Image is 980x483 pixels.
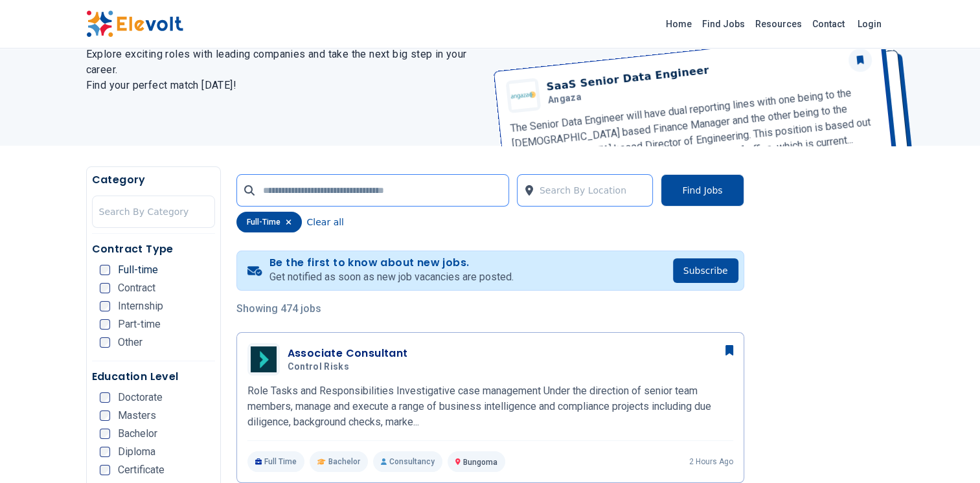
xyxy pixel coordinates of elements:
[118,429,157,439] span: Bachelor
[118,265,158,275] span: Full-time
[100,319,110,330] input: Part-time
[750,14,807,34] a: Resources
[247,451,305,472] p: Full Time
[689,456,733,467] p: 2 hours ago
[307,212,344,232] button: Clear all
[100,447,110,457] input: Diploma
[100,265,110,275] input: Full-time
[673,258,738,283] button: Subscribe
[118,319,161,330] span: Part-time
[661,14,697,34] a: Home
[86,47,475,93] h2: Explore exciting roles with leading companies and take the next big step in your career. Find you...
[247,343,733,472] a: Control RisksAssociate ConsultantControl RisksRole Tasks and Responsibilities Investigative case ...
[697,14,750,34] a: Find Jobs
[373,451,442,472] p: Consultancy
[118,301,163,311] span: Internship
[118,283,155,293] span: Contract
[328,456,360,467] span: Bachelor
[100,465,110,475] input: Certificate
[288,361,350,373] span: Control Risks
[86,10,183,38] img: Elevolt
[100,392,110,403] input: Doctorate
[100,337,110,348] input: Other
[463,458,497,467] span: Bungoma
[118,337,142,348] span: Other
[915,421,980,483] iframe: Chat Widget
[100,429,110,439] input: Bachelor
[236,212,302,232] div: full-time
[92,172,215,188] h5: Category
[118,392,163,403] span: Doctorate
[661,174,744,207] button: Find Jobs
[288,346,408,361] h3: Associate Consultant
[247,383,733,430] p: Role Tasks and Responsibilities Investigative case management Under the direction of senior team ...
[118,465,165,475] span: Certificate
[100,283,110,293] input: Contract
[92,241,215,257] h5: Contract Type
[118,447,155,457] span: Diploma
[100,410,110,421] input: Masters
[251,346,277,372] img: Control Risks
[118,410,156,421] span: Masters
[269,256,514,269] h4: Be the first to know about new jobs.
[850,11,889,37] a: Login
[807,14,850,34] a: Contact
[269,269,514,285] p: Get notified as soon as new job vacancies are posted.
[92,369,215,385] h5: Education Level
[236,301,744,317] p: Showing 474 jobs
[100,301,110,311] input: Internship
